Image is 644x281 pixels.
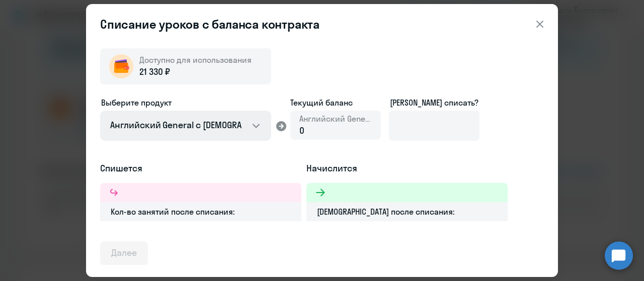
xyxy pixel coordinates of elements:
[100,241,148,265] button: Далее
[290,97,381,109] span: Текущий баланс
[111,246,137,259] div: Далее
[86,16,558,32] header: Списание уроков с баланса контракта
[139,65,170,78] span: 21 330 ₽
[100,162,301,175] h5: Спишется
[299,113,372,124] span: Английский General
[299,125,304,136] span: 0
[101,98,172,108] span: Выберите продукт
[306,202,508,221] div: [DEMOGRAPHIC_DATA] после списания:
[306,162,508,175] h5: Начислится
[139,55,252,65] span: Доступно для использования
[390,98,478,108] span: [PERSON_NAME] списать?
[100,202,301,221] div: Кол-во занятий после списания:
[109,54,133,78] img: wallet-circle.png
